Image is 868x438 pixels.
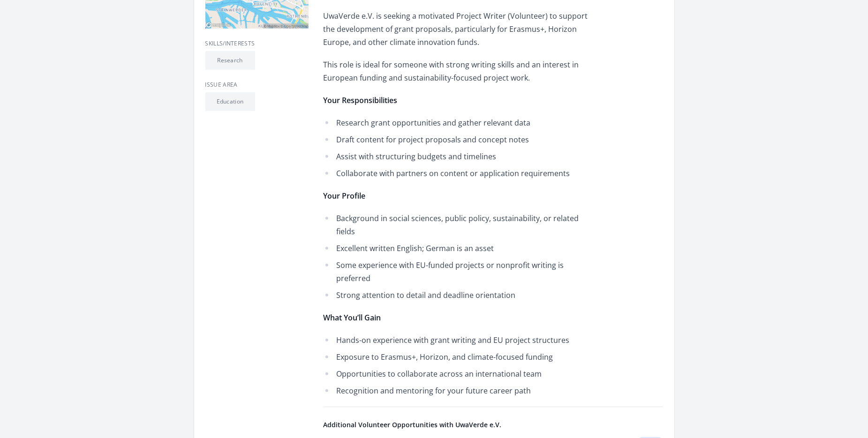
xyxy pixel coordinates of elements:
[324,133,598,146] li: Draft content for project proposals and concept notes
[324,242,598,255] li: Excellent written English; German is an asset
[324,289,598,302] li: Strong attention to detail and deadline orientation
[324,191,366,201] span: Your Profile
[324,59,579,83] span: This role is ideal for someone with strong writing skills and an interest in European funding and...
[324,95,398,105] span: Your Responsibilities
[205,81,309,89] h3: Issue area
[324,167,598,180] li: Collaborate with partners on content or application requirements
[324,350,598,364] li: Exposure to Erasmus+, Horizon, and climate-focused funding
[205,40,309,47] h3: Skills/Interests
[205,51,255,70] li: Research
[324,150,598,163] li: Assist with structuring budgets and timelines
[324,384,598,397] li: Recognition and mentoring for your future career path
[324,367,598,380] li: Opportunities to collaborate across an international team
[337,118,531,128] span: Research grant opportunities and gather relevant data
[324,11,588,47] span: UwaVerde e.V. is seeking a motivated Project Writer (Volunteer) to support the development of gra...
[337,335,570,345] span: Hands-on experience with grant writing and EU project structures
[205,92,255,111] li: Education
[324,312,381,323] span: What You’ll Gain
[324,420,663,430] h4: Additional Volunteer Opportunities with UwaVerde e.V.
[337,213,579,237] span: Background in social sciences, public policy, sustainability, or related fields
[324,259,598,285] li: Some experience with EU-funded projects or nonprofit writing is preferred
